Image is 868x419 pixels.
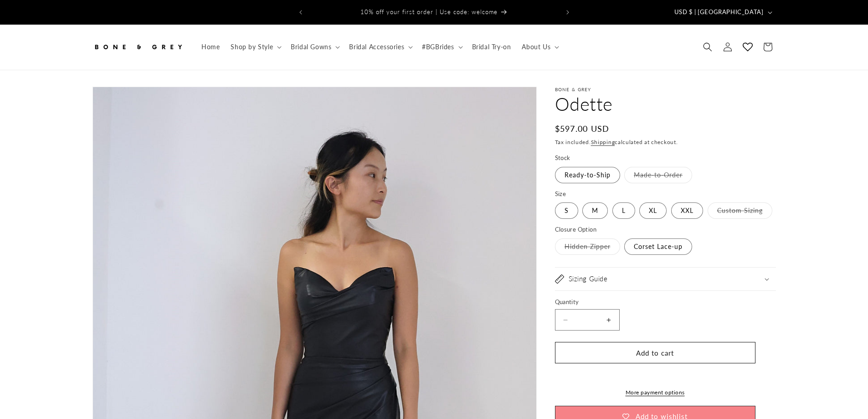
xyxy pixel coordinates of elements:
[291,4,311,21] button: Previous announcement
[612,202,635,219] label: L
[639,202,667,219] label: XL
[196,37,225,57] a: Home
[569,274,608,284] h2: Sizing Guide
[555,87,776,92] p: Bone & Grey
[555,154,571,163] legend: Stock
[555,202,578,219] label: S
[344,37,416,57] summary: Bridal Accessories
[225,37,285,57] summary: Shop by Style
[201,43,220,51] span: Home
[671,202,703,219] label: XXL
[555,388,755,397] a: More payment options
[624,167,692,183] label: Made-to-Order
[422,43,454,51] span: #BGBrides
[558,4,578,21] button: Next announcement
[555,268,776,290] summary: Sizing Guide
[555,123,610,135] span: $597.00 USD
[555,167,620,183] label: Ready-to-Ship
[291,43,331,51] span: Bridal Gowns
[285,37,344,57] summary: Bridal Gowns
[467,37,517,57] a: Bridal Try-on
[698,37,718,57] summary: Search
[555,298,755,307] label: Quantity
[516,37,563,57] summary: About Us
[92,37,184,57] img: Bone and Grey Bridal
[555,342,755,363] button: Add to cart
[349,43,404,51] span: Bridal Accessories
[708,202,772,219] label: Custom Sizing
[89,34,187,61] a: Bone and Grey Bridal
[231,43,273,51] span: Shop by Style
[360,8,498,16] span: 10% off your first order | Use code: welcome
[669,4,776,21] button: USD $ | [GEOGRAPHIC_DATA]
[555,138,776,147] div: Tax included. calculated at checkout.
[555,92,776,116] h1: Odette
[416,37,466,57] summary: #BGBrides
[555,238,620,255] label: Hidden Zipper
[555,225,598,234] legend: Closure Option
[582,202,608,219] label: M
[522,43,550,51] span: About Us
[472,43,511,51] span: Bridal Try-on
[674,8,764,17] span: USD $ | [GEOGRAPHIC_DATA]
[555,190,567,199] legend: Size
[624,238,692,255] label: Corset Lace-up
[591,139,615,145] a: Shipping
